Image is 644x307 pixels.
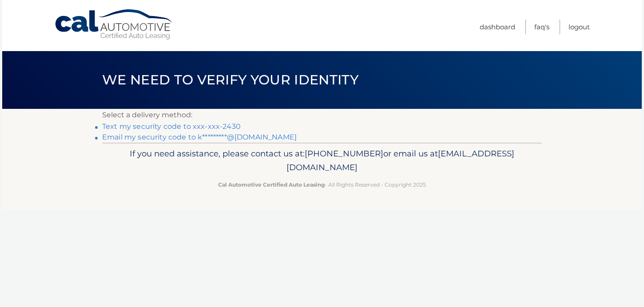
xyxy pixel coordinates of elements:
[108,180,536,189] p: - All Rights Reserved - Copyright 2025
[102,133,297,141] a: Email my security code to k*********@[DOMAIN_NAME]
[102,122,241,131] a: Text my security code to xxx-xxx-2430
[102,109,542,121] p: Select a delivery method:
[480,20,515,34] a: Dashboard
[534,20,549,34] a: FAQ's
[568,20,590,34] a: Logout
[218,181,325,188] strong: Cal Automotive Certified Auto Leasing
[102,72,358,88] span: We need to verify your identity
[305,148,383,159] span: [PHONE_NUMBER]
[108,147,536,175] p: If you need assistance, please contact us at: or email us at
[54,9,174,40] a: Cal Automotive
